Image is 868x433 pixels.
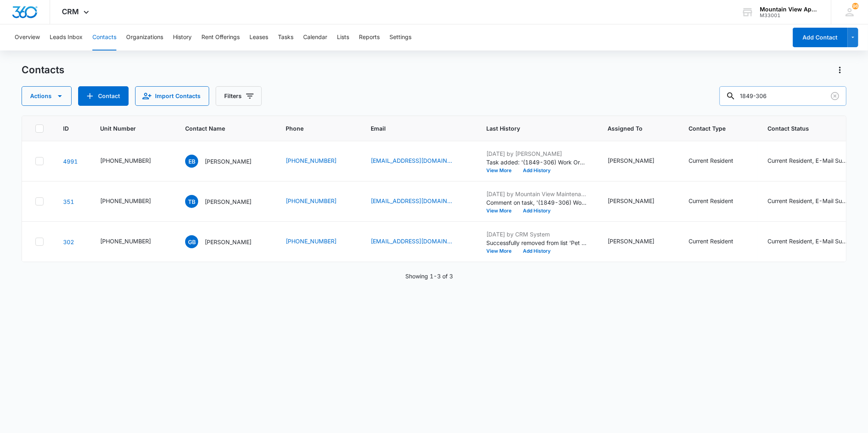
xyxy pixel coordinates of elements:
span: GB [185,235,198,248]
p: [PERSON_NAME] [205,238,251,246]
button: Rent Offerings [201,24,240,50]
input: Search Contacts [719,86,846,106]
div: Contact Status - Current Resident, E-Mail Subscriber - Select to Edit Field [767,197,864,206]
div: account id [760,13,819,18]
p: [PERSON_NAME] [205,157,251,166]
button: Add Contact [793,28,848,47]
div: Email - erinkayyy@gmail.com - Select to Edit Field [371,156,467,166]
a: [PHONE_NUMBER] [286,237,337,245]
button: Clear [829,90,842,103]
div: Contact Type - Current Resident - Select to Edit Field [689,197,748,206]
button: Organizations [126,24,163,50]
div: [PHONE_NUMBER] [100,156,151,165]
div: Unit Number - 545-1849-306 - Select to Edit Field [100,197,166,206]
span: Phone [286,124,339,133]
div: Contact Status - Current Resident, E-Mail Subscriber - Select to Edit Field [767,156,864,166]
div: Current Resident [689,237,733,245]
a: Navigate to contact details page for Erin Burris [63,158,78,165]
button: Add History [517,168,556,173]
p: [DATE] by Mountain View Maintenance [486,190,588,198]
a: [EMAIL_ADDRESS][DOMAIN_NAME] [371,237,452,245]
span: ID [63,124,69,133]
button: Actions [833,63,846,77]
button: Filters [216,86,262,106]
a: Navigate to contact details page for Travis Brackeen [63,198,74,205]
span: CRM [62,7,79,16]
div: Contact Name - Gwen Burke - Select to Edit Field [185,235,266,248]
div: Contact Status - Current Resident, E-Mail Subscriber, Other - Select to Edit Field [767,237,864,247]
a: [EMAIL_ADDRESS][DOMAIN_NAME] [371,197,452,205]
button: Leases [249,24,268,50]
button: Add Contact [78,86,129,106]
p: [DATE] by CRM System [486,230,588,238]
button: Leads Inbox [50,24,83,50]
button: Tasks [278,24,293,50]
span: 96 [852,3,859,9]
div: Current Resident, E-Mail Subscriber [767,156,849,165]
div: Current Resident, E-Mail Subscriber, Other [767,237,849,245]
button: History [173,24,192,50]
div: Email - brackeen90@gmail.com - Select to Edit Field [371,197,467,206]
span: Assigned To [608,124,657,133]
a: [PHONE_NUMBER] [286,156,337,165]
div: account name [760,6,819,13]
button: Overview [15,24,40,50]
p: [DATE] by [PERSON_NAME] [486,149,588,158]
p: Showing 1-3 of 3 [405,272,453,280]
span: EB [185,155,198,168]
div: notifications count [852,3,859,9]
div: Assigned To - Makenna Berry - Select to Edit Field [608,156,669,166]
button: Contacts [92,24,116,50]
span: Contact Status [767,124,852,133]
span: Unit Number [100,124,166,133]
div: Contact Name - Erin Burris - Select to Edit Field [185,155,266,168]
div: Current Resident, E-Mail Subscriber [767,197,849,205]
p: Task added: '(1849-306) Work Order ' [486,158,588,166]
div: Phone - (719) 306-4020 - Select to Edit Field [286,237,351,247]
div: Unit Number - 545-1849-306 - Select to Edit Field [100,156,166,166]
div: [PHONE_NUMBER] [100,237,151,245]
div: [PERSON_NAME] [608,197,654,205]
p: Comment on task, '(1849-306) Work Order ' "Garbage disposal is good to go. There was a piece of g... [486,198,588,207]
span: Email [371,124,455,133]
span: Contact Type [689,124,736,133]
p: [PERSON_NAME] [205,197,251,206]
button: View More [486,208,517,213]
div: Contact Type - Current Resident - Select to Edit Field [689,156,748,166]
button: View More [486,249,517,254]
div: Current Resident [689,197,733,205]
div: Phone - (970) 691-6347 - Select to Edit Field [286,156,351,166]
span: Last History [486,124,576,133]
span: TB [185,195,198,208]
button: View More [486,168,517,173]
div: [PERSON_NAME] [608,237,654,245]
button: Lists [337,24,349,50]
button: Import Contacts [135,86,209,106]
div: Assigned To - Kaitlyn Mendoza - Select to Edit Field [608,237,669,247]
p: Successfully removed from list 'Pet #1 [MEDICAL_DATA] Expired'. [486,238,588,247]
div: [PERSON_NAME] [608,156,654,165]
div: Current Resident [689,156,733,165]
div: Contact Type - Current Resident - Select to Edit Field [689,237,748,247]
button: Add History [517,249,556,254]
a: [PHONE_NUMBER] [286,197,337,205]
span: Contact Name [185,124,254,133]
h1: Contacts [22,64,64,76]
button: Calendar [303,24,327,50]
div: Email - emt.chick28@gmail.com - Select to Edit Field [371,237,467,247]
div: Contact Name - Travis Brackeen - Select to Edit Field [185,195,266,208]
button: Reports [359,24,380,50]
a: Navigate to contact details page for Gwen Burke [63,238,74,245]
div: Assigned To - Kaitlyn Mendoza - Select to Edit Field [608,197,669,206]
button: Settings [389,24,411,50]
button: Actions [22,86,72,106]
a: [EMAIL_ADDRESS][DOMAIN_NAME] [371,156,452,165]
button: Add History [517,208,556,213]
div: [PHONE_NUMBER] [100,197,151,205]
div: Phone - (720) 347-7105 - Select to Edit Field [286,197,351,206]
div: Unit Number - 545-1849-201 - Select to Edit Field [100,237,166,247]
